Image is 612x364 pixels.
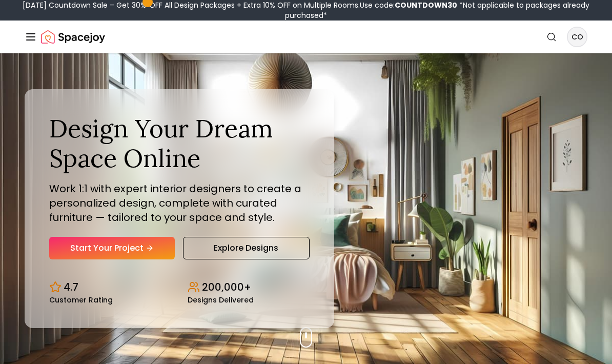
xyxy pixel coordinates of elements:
[64,280,78,294] p: 4.7
[41,27,105,47] a: Spacejoy
[49,272,310,304] div: Design stats
[567,27,587,47] button: CO
[25,21,587,53] nav: Global
[49,181,310,225] p: Work 1:1 with expert interior designers to create a personalized design, complete with curated fu...
[49,237,175,259] a: Start Your Project
[183,237,310,259] a: Explore Designs
[49,296,113,304] small: Customer Rating
[568,28,586,46] span: CO
[188,296,254,304] small: Designs Delivered
[41,27,105,47] img: Spacejoy Logo
[202,280,251,294] p: 200,000+
[49,114,310,173] h1: Design Your Dream Space Online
